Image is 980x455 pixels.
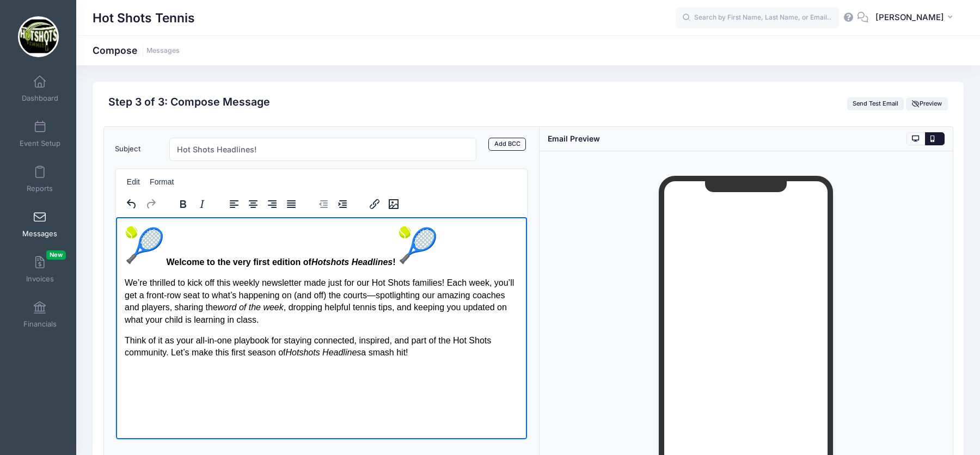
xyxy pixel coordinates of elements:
[906,97,947,110] button: Preview
[173,196,192,212] button: Bold
[23,319,57,329] span: Financials
[109,138,164,161] label: Subject
[384,196,402,212] button: Insert/edit image
[46,250,66,260] span: New
[141,196,160,212] button: Redo
[18,16,59,57] img: Hot Shots Tennis
[93,45,180,56] h1: Compose
[912,100,942,107] span: Preview
[127,177,140,186] span: Edit
[847,97,904,110] button: Send Test Email
[243,196,262,212] button: Align center
[22,229,57,238] span: Messages
[218,193,307,214] div: alignment
[868,5,964,30] button: [PERSON_NAME]
[169,138,476,161] input: Subject
[14,160,66,198] a: Reports
[108,96,270,108] h2: Step 3 of 3: Compose Message
[307,193,358,214] div: indentation
[14,115,66,153] a: Event Setup
[122,196,141,212] button: Undo
[14,205,66,243] a: Messages
[167,193,218,214] div: formatting
[14,296,66,334] a: Financials
[14,70,66,108] a: Dashboard
[281,196,300,212] button: Justify
[314,196,332,212] button: Decrease indent
[22,94,58,103] span: Dashboard
[14,250,66,288] a: InvoicesNew
[365,196,383,212] button: Insert/edit link
[93,5,195,30] h1: Hot Shots Tennis
[262,196,281,212] button: Align right
[116,217,527,439] iframe: Rich Text Area
[224,196,243,212] button: Align left
[488,138,526,151] a: Add BCC
[146,47,180,55] a: Messages
[27,184,53,193] span: Reports
[548,133,600,144] div: Email Preview
[20,139,60,148] span: Event Setup
[875,11,944,23] span: [PERSON_NAME]
[26,274,54,284] span: Invoices
[192,196,211,212] button: Italic
[150,177,174,186] span: Format
[333,196,351,212] button: Increase indent
[116,193,167,214] div: history
[358,193,409,214] div: image
[676,7,839,29] input: Search by First Name, Last Name, or Email...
